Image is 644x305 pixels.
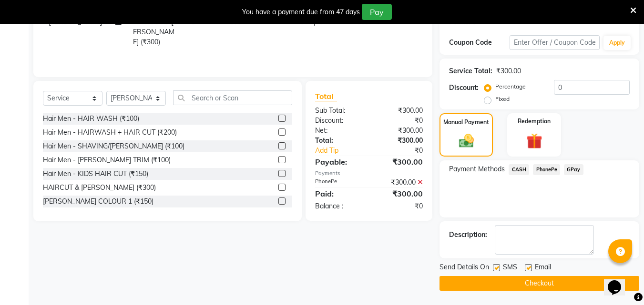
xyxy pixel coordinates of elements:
span: CASH [509,164,529,175]
span: GPay [564,164,583,175]
div: HAIRCUT & [PERSON_NAME] (₹300) [43,183,156,193]
div: ₹0 [369,116,430,126]
div: Payments [315,169,423,177]
a: Add Tip [308,146,379,156]
div: Hair Men - HAIRWASH + HAIR CUT (₹200) [43,128,177,138]
button: Pay [362,4,392,20]
label: Percentage [495,82,526,91]
span: Email [535,262,551,274]
label: Redemption [518,117,551,126]
div: ₹300.00 [369,126,430,136]
div: ₹300.00 [369,177,430,187]
div: PhonePe [308,177,369,187]
div: Coupon Code [449,38,509,48]
div: Hair Men - SHAVING/[PERSON_NAME] (₹100) [43,141,184,151]
button: Checkout [440,276,639,291]
div: Paid: [308,188,369,199]
label: Manual Payment [443,118,489,127]
input: Search or Scan [173,90,292,105]
div: ₹0 [379,146,430,156]
div: Hair Men - [PERSON_NAME] TRIM (₹100) [43,155,171,165]
img: _cash.svg [454,132,479,149]
div: Total: [308,136,369,146]
div: ₹300.00 [369,156,430,167]
iframe: chat widget [604,267,634,295]
div: Net: [308,126,369,136]
div: ₹0 [369,201,430,211]
div: Service Total: [449,66,492,76]
div: ₹300.00 [369,136,430,146]
div: Discount: [449,83,479,93]
div: [PERSON_NAME] COLOUR 1 (₹150) [43,197,153,207]
div: You have a payment due from 47 days [242,7,360,17]
img: _gift.svg [521,131,547,151]
div: Description: [449,230,487,240]
div: ₹300.00 [369,106,430,116]
div: Payable: [308,156,369,167]
input: Enter Offer / Coupon Code [510,35,600,50]
div: Balance : [308,201,369,211]
label: Fixed [495,95,510,103]
span: HAIRCUT & [PERSON_NAME] (₹300) [133,18,177,46]
span: Total [315,91,337,101]
span: Payment Methods [449,164,505,174]
div: Discount: [308,116,369,126]
div: Hair Men - KIDS HAIR CUT (₹150) [43,169,148,179]
div: Sub Total: [308,106,369,116]
div: ₹300.00 [496,66,521,76]
span: SMS [503,262,517,274]
button: Apply [603,36,631,50]
div: ₹300.00 [369,188,430,199]
span: PhonePe [533,164,560,175]
span: Send Details On [440,262,489,274]
div: Hair Men - HAIR WASH (₹100) [43,114,139,124]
